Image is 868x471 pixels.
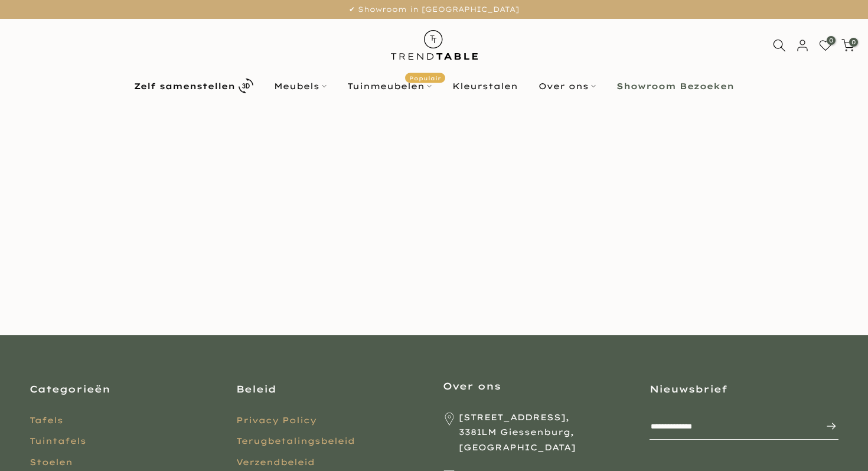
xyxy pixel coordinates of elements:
[443,380,632,392] h3: Over ons
[15,3,853,16] p: ✔ Showroom in [GEOGRAPHIC_DATA]
[405,73,445,83] span: Populair
[827,36,836,45] span: 0
[264,79,337,93] a: Meubels
[616,82,734,90] b: Showroom Bezoeken
[819,39,832,52] a: 0
[814,419,837,433] span: Inschrijven
[814,414,837,438] button: Inschrijven
[841,39,854,52] a: 0
[442,79,528,93] a: Kleurstalen
[236,436,355,446] a: Terugbetalingsbeleid
[134,82,235,90] b: Zelf samenstellen
[30,457,73,467] a: Stoelen
[650,382,838,395] h3: Nieuwsbrief
[236,382,425,395] h3: Beleid
[606,79,745,93] a: Showroom Bezoeken
[236,415,316,426] a: Privacy Policy
[383,19,486,71] img: trend-table
[30,436,86,446] a: Tuintafels
[337,79,442,93] a: TuinmeubelenPopulair
[849,38,858,47] span: 0
[30,415,63,426] a: Tafels
[528,79,606,93] a: Over ons
[124,76,264,96] a: Zelf samenstellen
[236,457,315,467] a: Verzendbeleid
[459,410,632,455] span: [STREET_ADDRESS], 3381LM Giessenburg, [GEOGRAPHIC_DATA]
[30,382,218,395] h3: Categorieën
